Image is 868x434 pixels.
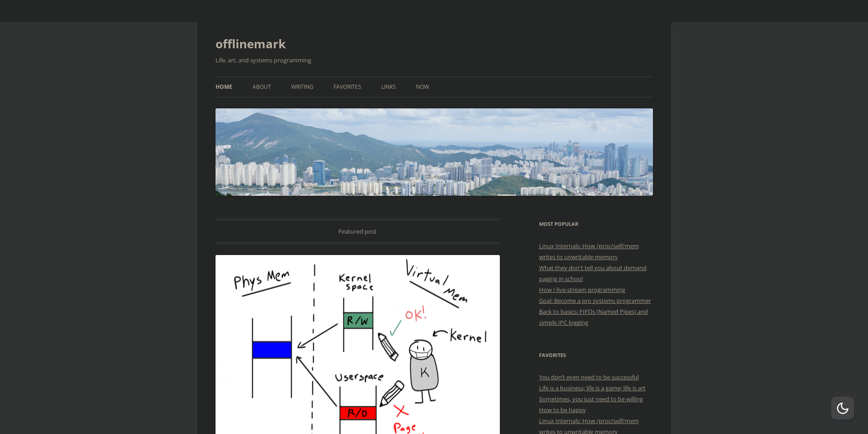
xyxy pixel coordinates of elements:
a: You don’t even need to be successful [539,373,639,381]
a: Goal: Become a pro systems programmer [539,296,651,305]
h3: Favorites [539,350,653,361]
h3: Most Popular [539,219,653,230]
a: Back to basics: FIFOs (Named Pipes) and simple IPC logging [539,307,648,327]
a: How to be happy [539,406,586,414]
a: Life is a business; life is a game; life is art [539,384,646,392]
a: About [252,77,271,97]
a: Favorites [334,77,361,97]
a: Now [416,77,429,97]
a: What they don't tell you about demand paging in school [539,264,647,283]
h2: Life, art, and systems programming [216,55,653,66]
div: Featured post [216,219,500,244]
a: Writing [291,77,313,97]
a: Home [216,77,232,97]
a: offlinemark [216,33,286,55]
img: offlinemark [216,108,653,196]
a: Links [381,77,396,97]
a: How I live-stream programming [539,286,625,294]
a: Sometimes, you just need to be willing [539,395,643,403]
a: Linux Internals: How /proc/self/mem writes to unwritable memory [539,242,639,261]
